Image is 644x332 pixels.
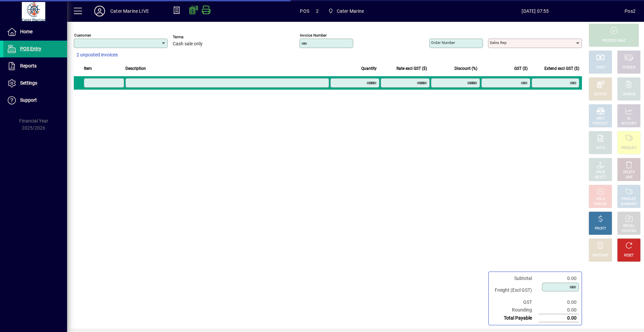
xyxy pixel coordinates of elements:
mat-label: Sales rep [490,40,506,45]
div: CHEQUE [623,65,635,70]
div: PROFIT [595,226,606,231]
div: Cater Marine LIVE [110,6,149,16]
div: RESET [624,253,634,258]
div: LINE [626,175,632,180]
div: PROCESS SALE [602,38,626,43]
td: Total Payable [491,314,539,322]
span: Reports [20,63,37,68]
span: GST ($) [514,65,528,72]
span: Home [20,29,33,34]
a: Reports [3,58,67,75]
div: PRICE [596,170,605,175]
div: PRODUCT [621,146,636,151]
td: 0.00 [539,275,579,282]
span: POS Entry [20,46,41,51]
span: Cater Marine [325,5,367,17]
td: 0.00 [539,298,579,306]
span: [DATE] 07:55 [446,6,625,16]
div: CHARGE [623,92,636,97]
span: Extend excl GST ($) [544,65,579,72]
td: 0.00 [539,306,579,314]
span: Quantity [361,65,377,72]
div: DELETE [623,170,635,175]
mat-label: Order number [431,40,455,45]
div: SELECT [595,175,606,180]
td: GST [491,298,539,306]
div: PRODUCT [621,197,636,202]
div: INVOICES [622,229,636,234]
span: 2 unposted invoices [76,51,118,58]
span: Cash sale only [173,41,203,47]
span: Terms [173,35,213,39]
div: SUMMARY [621,202,637,207]
div: HOLD [596,197,605,202]
span: Cater Marine [337,6,364,16]
div: DISCOUNT [592,253,608,258]
div: Pos2 [625,6,636,16]
span: Settings [20,80,37,86]
button: Profile [89,5,110,17]
a: Settings [3,75,67,92]
div: RECALL [623,224,635,229]
td: 0.00 [539,314,579,322]
a: Home [3,23,67,40]
span: 2 [316,6,319,16]
div: PRODUCT [593,121,608,126]
span: Support [20,97,37,103]
div: INVOICE [594,202,606,207]
a: Support [3,92,67,109]
div: MISC [596,116,604,121]
mat-label: Invoice number [300,33,327,38]
span: Item [84,65,92,72]
div: CASH [596,65,605,70]
div: NOTE [596,146,605,151]
mat-label: Customer [74,33,91,38]
div: GL [627,116,631,121]
span: Description [125,65,146,72]
td: Rounding [491,306,539,314]
button: 2 unposted invoices [74,49,120,61]
div: EFTPOS [594,92,607,97]
td: Subtotal [491,275,539,282]
td: Freight (Excl GST) [491,282,539,298]
div: ACCOUNT [621,121,637,126]
span: Discount (%) [454,65,477,72]
span: Rate excl GST ($) [396,65,427,72]
span: POS [300,6,309,16]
